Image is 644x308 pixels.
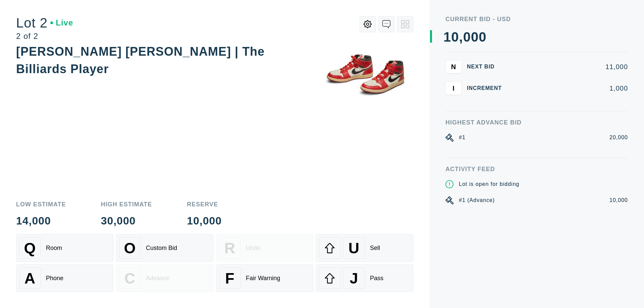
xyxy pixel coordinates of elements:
[479,30,486,44] div: 0
[445,166,628,172] div: Activity Feed
[46,245,62,252] div: Room
[316,264,413,292] button: JPass
[513,63,628,70] div: 11,000
[513,85,628,92] div: 1,000
[24,240,36,257] span: Q
[451,30,459,44] div: 0
[16,201,66,207] div: Low Estimate
[445,60,462,73] button: N
[116,234,213,262] button: OCustom Bid
[452,84,454,92] span: I
[101,201,152,207] div: High Estimate
[459,180,519,188] div: Lot is open for bidding
[467,64,507,69] div: Next Bid
[459,134,466,142] div: #1
[124,270,135,287] span: C
[246,275,280,282] div: Fair Warning
[370,245,380,252] div: Sell
[451,63,456,70] span: N
[124,240,136,257] span: O
[187,215,222,226] div: 10,000
[459,30,463,164] div: ,
[370,275,383,282] div: Pass
[224,240,235,257] span: R
[348,240,359,257] span: U
[467,86,507,91] div: Increment
[16,264,113,292] button: APhone
[225,270,234,287] span: F
[146,245,177,252] div: Custom Bid
[609,134,628,142] div: 20,000
[350,270,358,287] span: J
[50,19,73,27] div: Live
[609,196,628,204] div: 10,000
[16,234,113,262] button: QRoom
[16,215,66,226] div: 14,000
[445,82,462,95] button: I
[16,16,73,30] div: Lot 2
[116,264,213,292] button: CAdvance
[463,30,471,44] div: 0
[216,234,313,262] button: RUndo
[443,30,451,44] div: 1
[46,275,63,282] div: Phone
[445,16,628,22] div: Current Bid - USD
[459,196,495,204] div: #1 (Advance)
[445,119,628,125] div: Highest Advance Bid
[216,264,313,292] button: FFair Warning
[16,45,265,76] div: [PERSON_NAME] [PERSON_NAME] | The Billiards Player
[246,245,260,252] div: Undo
[316,234,413,262] button: USell
[101,215,152,226] div: 30,000
[187,201,222,207] div: Reserve
[24,270,35,287] span: A
[471,30,479,44] div: 0
[146,275,169,282] div: Advance
[16,32,73,40] div: 2 of 2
